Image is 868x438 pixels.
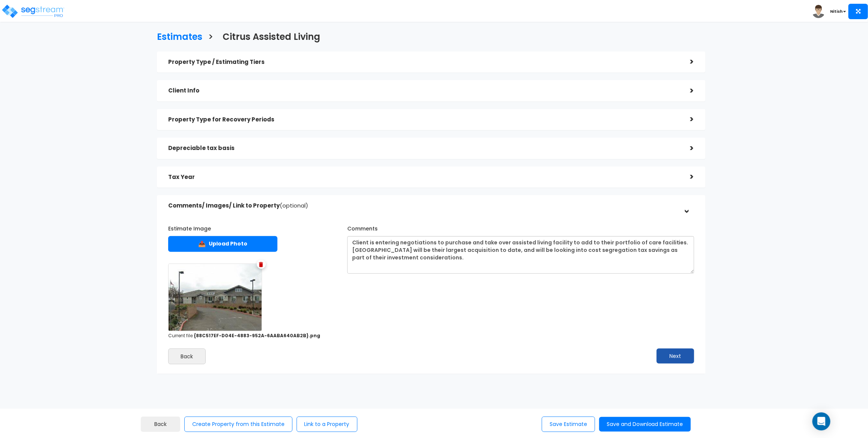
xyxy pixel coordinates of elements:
div: > [681,198,692,213]
img: Estimate Image [168,264,262,331]
span: 📤 [198,239,206,248]
span: (optional) [280,202,308,209]
a: Back [141,417,180,432]
h5: Client Info [168,88,679,94]
a: Citrus Assisted Living [217,24,320,47]
h3: Estimates [157,32,202,44]
img: Trash Icon [259,262,263,267]
div: > [679,56,694,68]
button: Back [168,349,206,364]
div: Open Intercom Messenger [812,412,830,430]
button: Link to a Property [297,417,357,432]
textarea: Client is entering negotiations to purchase and take over assisted living facility to add to thei... [347,236,694,274]
h5: Tax Year [168,174,679,180]
h5: Depreciable tax basis [168,145,679,152]
h3: > [208,32,213,44]
b: Nitish [830,9,842,14]
div: > [679,142,694,154]
small: Current file: [168,333,320,339]
label: Upload Photo [168,236,277,252]
label: Estimate Image [168,222,211,232]
button: Next [657,349,694,364]
h5: Property Type / Estimating Tiers [168,59,679,65]
div: > [679,85,694,97]
div: > [679,171,694,183]
h3: Citrus Assisted Living [223,32,320,44]
button: Save and Download Estimate [599,417,691,432]
a: Estimates [151,24,202,47]
img: logo_pro_r.png [1,4,65,19]
img: avatar.png [812,5,825,18]
strong: {88C517EF-D04E-4883-952A-6AABA640AB2B}.png [194,333,320,339]
button: Save Estimate [542,417,595,432]
button: Create Property from this Estimate [184,417,292,432]
label: Comments [347,222,378,232]
div: > [679,114,694,125]
h5: Property Type for Recovery Periods [168,117,679,123]
h5: Comments/ Images/ Link to Property [168,203,679,209]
